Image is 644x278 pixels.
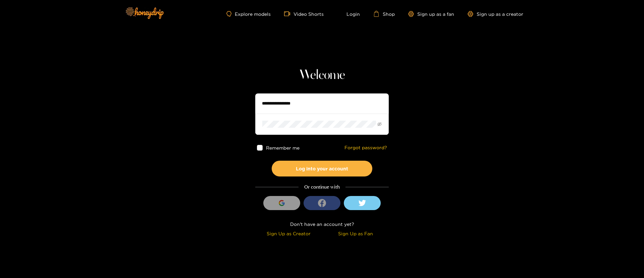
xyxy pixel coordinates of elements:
div: Sign Up as Fan [324,230,387,237]
a: Video Shorts [284,11,324,17]
a: Sign up as a fan [408,11,454,17]
span: Remember me [266,145,300,150]
a: Shop [373,11,395,17]
span: eye-invisible [377,122,382,126]
div: Or continue with [255,183,389,191]
button: Log into your account [272,161,372,176]
a: Login [337,11,360,17]
a: Sign up as a creator [468,11,523,17]
a: Explore models [226,11,271,17]
a: Forgot password? [344,145,387,151]
div: Don't have an account yet? [255,220,389,228]
h1: Welcome [255,67,389,83]
span: video-camera [284,11,293,17]
div: Sign Up as Creator [257,230,320,237]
